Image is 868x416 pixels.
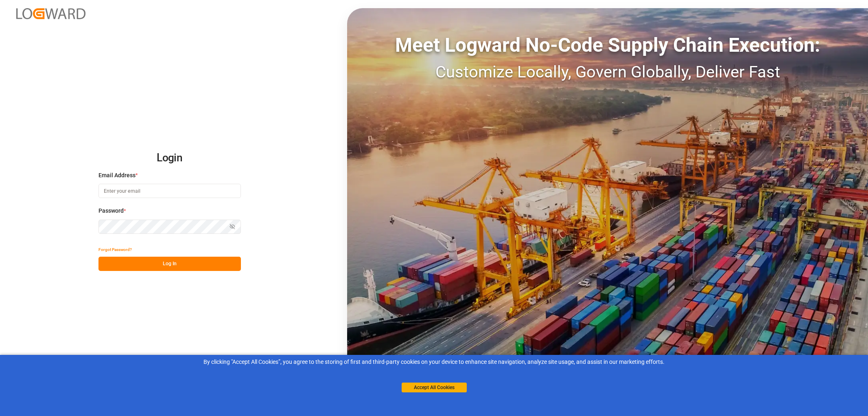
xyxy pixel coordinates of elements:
[98,184,241,198] input: Enter your email
[98,145,241,171] h2: Login
[347,60,868,84] div: Customize Locally, Govern Globally, Deliver Fast
[98,171,136,180] span: Email Address
[98,242,132,257] button: Forgot Password?
[98,207,124,215] span: Password
[347,31,868,60] div: Meet Logward No-Code Supply Chain Execution:
[402,383,467,392] button: Accept All Cookies
[16,8,85,19] img: Logward_new_orange.png
[98,257,241,271] button: Log In
[6,358,862,366] div: By clicking "Accept All Cookies”, you agree to the storing of first and third-party cookies on yo...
